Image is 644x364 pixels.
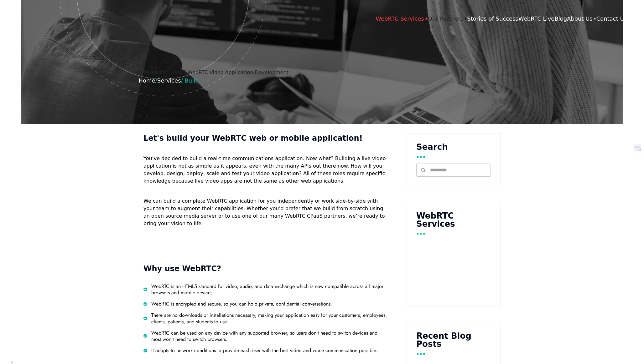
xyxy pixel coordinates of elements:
a: Integrate [418,264,441,270]
h3: Search [416,143,491,151]
span: WebRTC can be used on any device with any supported browser, so users don’t need to switch device... [150,330,388,343]
span: WebRTC is encrypted and secure, so you can hold private, confidential conversations. [150,301,332,307]
a: Assess [418,243,435,249]
p: You’ve decided to build a real-time communications application. Now what? Building a live video a... [143,155,388,185]
h1: Let's build your WebRTC web or mobile application! [143,133,388,144]
span: There are no downloads or installations necessary, making your application easy for your customer... [150,312,388,325]
h3: WebRTC Services [416,212,491,228]
h3: ... [416,153,491,157]
h3: Recent Blog Posts [416,332,491,348]
span: It adapts to network conditions to provide each user with the best video and voice communication ... [150,347,377,354]
p: We can build a complete WebRTC application for you independently or work side-by-side with your t... [143,197,388,227]
h3: ... [416,350,491,354]
a: Build [418,253,430,259]
span: WebRTC is an HTML5 standard for video, audio, and data exchange which is now compatible across al... [150,283,388,296]
a: Deploy & Manage [418,285,462,291]
a: Test [418,275,428,281]
h2: Why use WebRTC? [143,265,388,272]
h3: ... [416,230,491,234]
